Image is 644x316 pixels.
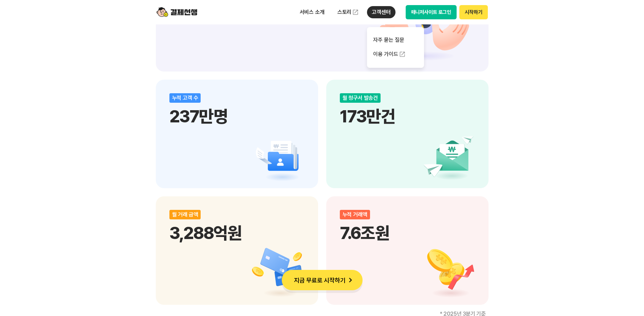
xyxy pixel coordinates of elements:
[367,47,424,62] a: 이용 가이드
[340,223,475,243] p: 7.6조원
[2,215,45,232] a: 홈
[169,210,201,219] div: 월 거래 금액
[169,106,305,126] p: 237만명
[169,93,201,103] div: 누적 고객 수
[399,51,406,58] img: 외부 도메인 오픈
[62,225,70,231] span: 대화
[340,93,381,103] div: 월 청구서 발송건
[459,5,487,19] button: 시작하기
[367,6,395,18] p: 고객센터
[282,270,363,290] button: 지금 무료로 시작하기
[157,6,197,19] img: logo
[406,5,457,19] button: 매니저사이트 로그인
[105,225,113,231] span: 설정
[340,106,475,126] p: 173만건
[88,215,130,232] a: 설정
[340,210,370,219] div: 누적 거래액
[346,275,355,285] img: 화살표 아이콘
[169,223,305,243] p: 3,288억원
[352,9,359,16] img: 외부 도메인 오픈
[21,225,25,231] span: 홈
[333,5,364,19] a: 스토리
[367,33,424,47] a: 자주 묻는 질문
[295,6,329,18] p: 서비스 소개
[45,215,88,232] a: 대화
